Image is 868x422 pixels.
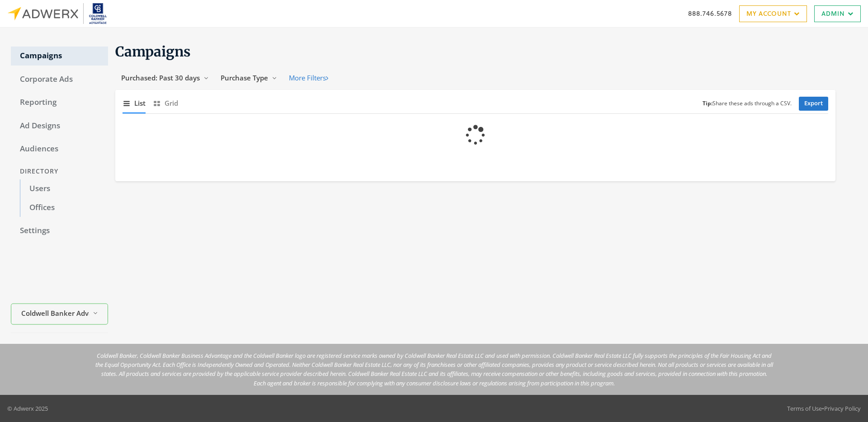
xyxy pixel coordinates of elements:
[703,99,792,108] small: Share these ads through a CSV.
[11,163,108,180] div: Directory
[739,5,807,22] a: My Account
[115,70,215,86] button: Purchased: Past 30 days
[20,179,108,198] a: Users
[221,73,268,82] span: Purchase Type
[11,93,108,112] a: Reporting
[153,94,178,113] button: Grid
[21,308,89,319] span: Coldwell Banker Advantage
[11,140,108,159] a: Audiences
[11,303,108,324] button: Coldwell Banker Advantage
[20,198,108,217] a: Offices
[11,47,108,66] a: Campaigns
[7,3,107,24] img: Adwerx
[123,94,146,113] button: List
[215,70,283,86] button: Purchase Type
[703,99,712,107] b: Tip:
[7,404,48,413] p: © Adwerx 2025
[688,9,732,18] a: 888.746.5678
[824,404,861,413] a: Privacy Policy
[11,70,108,89] a: Corporate Ads
[115,43,191,60] span: Campaigns
[787,404,861,413] div: •
[787,404,822,413] a: Terms of Use
[121,73,200,82] span: Purchased: Past 30 days
[814,5,861,22] a: Admin
[134,98,146,108] span: List
[165,98,178,108] span: Grid
[11,221,108,240] a: Settings
[11,117,108,136] a: Ad Designs
[95,351,773,388] p: Coldwell Banker, Coldwell Banker Business Advantage and the Coldwell Banker logo are registered s...
[799,97,828,111] a: Export
[283,70,334,86] button: More Filters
